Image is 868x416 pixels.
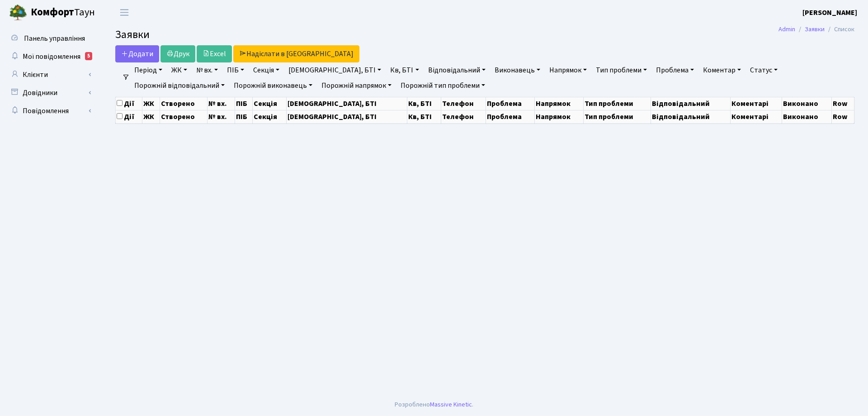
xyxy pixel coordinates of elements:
a: Секція [250,62,283,78]
a: Порожній відповідальний [131,78,228,93]
a: ПІБ [223,62,248,78]
a: № вх. [193,62,222,78]
th: Кв, БТІ [407,97,441,110]
a: Excel [197,45,232,62]
span: Таун [31,5,95,20]
th: ПІБ [235,110,253,123]
a: Проблема [652,62,698,78]
th: [DEMOGRAPHIC_DATA], БТІ [287,97,407,110]
a: [PERSON_NAME] [802,7,857,18]
th: Дії [116,97,142,110]
a: Massive Kinetic [430,400,472,409]
img: logo.png [9,4,27,22]
div: 5 [85,52,92,60]
a: Порожній виконавець [230,78,316,93]
th: Дії [116,110,142,123]
a: Порожній напрямок [318,78,395,93]
th: Коментарі [730,110,782,123]
a: Період [131,62,166,78]
th: ПІБ [235,97,253,110]
a: [DEMOGRAPHIC_DATA], БТІ [285,62,385,78]
th: Кв, БТІ [407,110,441,123]
th: Row [831,110,854,123]
th: Проблема [486,97,534,110]
b: Комфорт [31,5,74,19]
th: Коментарі [730,97,782,110]
a: Клієнти [5,66,95,84]
th: Проблема [486,110,534,123]
a: Напрямок [546,62,590,78]
th: [DEMOGRAPHIC_DATA], БТІ [287,110,407,123]
a: Панель управління [5,29,95,48]
th: Виконано [782,110,831,123]
a: Друк [160,45,195,62]
th: Секція [253,110,287,123]
b: [PERSON_NAME] [802,8,857,18]
a: Кв, БТІ [387,62,422,78]
span: Заявки [115,27,150,43]
th: Телефон [441,110,486,123]
th: Створено [160,97,208,110]
th: № вх. [208,97,235,110]
th: Row [831,97,854,110]
nav: breadcrumb [765,20,868,39]
th: Відповідальний [651,97,730,110]
a: Виконавець [491,62,544,78]
a: Тип проблеми [592,62,651,78]
th: Телефон [441,97,486,110]
th: ЖК [142,97,160,110]
th: Напрямок [535,110,584,123]
a: Порожній тип проблеми [397,78,489,93]
th: № вх. [208,110,235,123]
span: Панель управління [24,33,85,43]
a: Коментар [699,62,745,78]
span: Мої повідомлення [23,52,80,62]
a: Статус [746,62,781,78]
div: Розроблено . [395,400,473,410]
a: Мої повідомлення5 [5,48,95,66]
th: Тип проблеми [584,97,651,110]
a: Заявки [805,24,825,34]
a: Надіслати в [GEOGRAPHIC_DATA] [233,45,359,62]
th: Напрямок [535,97,584,110]
a: Відповідальний [425,62,489,78]
th: Створено [160,110,208,123]
th: Виконано [782,97,831,110]
th: Тип проблеми [584,110,651,123]
span: Додати [121,49,153,59]
th: ЖК [142,110,160,123]
a: Довідники [5,84,95,102]
th: Відповідальний [651,110,730,123]
a: Повідомлення [5,102,95,120]
th: Секція [253,97,287,110]
a: Admin [778,24,795,34]
li: Список [825,24,854,34]
a: Додати [115,45,159,62]
a: ЖК [168,62,191,78]
button: Переключити навігацію [113,5,136,20]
